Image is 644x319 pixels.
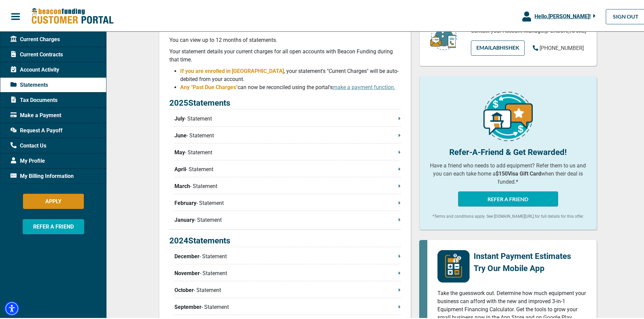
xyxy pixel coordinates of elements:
span: Statements [10,80,48,88]
span: , your statement's "Current Charges" will be auto-debited from your account. [180,67,399,81]
p: - Statement [174,302,401,310]
p: - Statement [174,147,401,155]
span: Current Contracts [10,49,63,57]
span: Make a Payment [10,110,61,118]
p: You can view up to 12 months of statements. [169,35,401,43]
span: April [174,164,186,172]
p: Refer-A-Friend & Get Rewarded! [430,145,587,157]
span: July [174,113,185,122]
span: May [174,147,185,155]
span: February [174,198,196,206]
span: can now be reconciled using the portal's [238,83,395,89]
a: [PHONE_NUMBER] [533,43,584,51]
p: - Statement [174,130,401,138]
span: Hello, [PERSON_NAME] ! [534,12,591,18]
span: Current Charges [10,34,60,42]
span: March [174,181,190,189]
p: 2024 Statements [169,233,401,246]
p: 2025 Statements [169,96,401,108]
span: Contact Us [10,140,46,149]
img: mobile-app-logo.png [437,249,470,281]
button: REFER A FRIEND [458,190,558,205]
p: - Statement [174,113,401,122]
p: - Statement [174,268,401,276]
p: Instant Payment Estimates [474,249,571,261]
span: October [174,285,194,293]
p: - Statement [174,215,401,223]
p: - Statement [174,251,401,259]
span: June [174,130,187,138]
p: - Statement [174,285,401,293]
p: Your statement details your current charges for all open accounts with Beacon Funding during that... [169,46,401,62]
span: Request A Payoff [10,125,63,133]
span: Account Activity [10,64,59,73]
img: customer-service.png [428,22,459,50]
p: *Terms and conditions apply. See [DOMAIN_NAME][URL] for full details for this offer. [430,212,587,218]
span: November [174,268,200,276]
b: $150 Visa Gift Card [496,169,541,176]
div: Accessibility Menu [4,300,19,315]
p: Try Our Mobile App [474,261,571,273]
p: - Statement [174,181,401,189]
span: Tax Documents [10,95,57,103]
img: refer-a-friend-icon.png [483,90,533,140]
span: September [174,302,201,310]
button: APPLY [23,192,84,208]
a: EMAILAbhishek [471,39,525,54]
p: - Statement [174,164,401,172]
p: Have a friend who needs to add equipment? Refer them to us and you can each take home a when thei... [430,160,587,185]
a: make a payment function. [333,83,395,89]
span: January [174,215,194,223]
p: - Statement [174,198,401,206]
span: My Billing Information [10,171,74,179]
span: [PHONE_NUMBER] [540,44,584,50]
span: My Profile [10,156,45,164]
span: If you are enrolled in [GEOGRAPHIC_DATA] [180,67,284,73]
img: Beacon Funding Customer Portal Logo [31,6,114,24]
span: December [174,251,199,259]
span: Any "Past Due Charges" [180,83,238,89]
button: REFER A FRIEND [23,218,84,233]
